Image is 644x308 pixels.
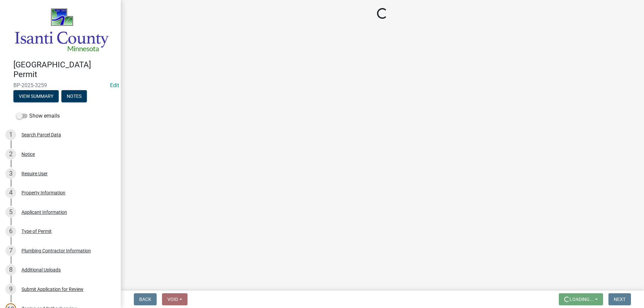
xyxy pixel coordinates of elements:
[5,168,16,179] div: 3
[5,226,16,237] div: 6
[13,90,59,102] button: View Summary
[21,152,35,157] div: Notice
[559,293,603,305] button: Loading...
[21,229,52,234] div: Type of Permit
[139,297,151,302] span: Back
[61,90,87,102] button: Notes
[21,248,91,253] div: Plumbing Contractor Information
[13,82,107,88] span: BP-2025-3259
[5,187,16,198] div: 4
[5,207,16,218] div: 5
[110,82,119,88] wm-modal-confirm: Edit Application Number
[167,297,178,302] span: Void
[5,129,16,140] div: 1
[13,60,115,79] h4: [GEOGRAPHIC_DATA] Permit
[21,190,65,195] div: Property Information
[134,293,157,305] button: Back
[13,94,59,99] wm-modal-confirm: Summary
[162,293,187,305] button: Void
[5,245,16,256] div: 7
[5,284,16,295] div: 9
[13,7,110,53] img: Isanti County, Minnesota
[16,112,60,120] label: Show emails
[21,210,67,214] div: Applicant Information
[110,82,119,88] a: Edit
[21,267,61,272] div: Additional Uploads
[608,293,631,305] button: Next
[21,171,48,176] div: Require User
[61,94,87,99] wm-modal-confirm: Notes
[570,297,594,302] span: Loading...
[21,132,61,137] div: Search Parcel Data
[5,149,16,160] div: 2
[21,287,84,292] div: Submit Application for Review
[5,264,16,275] div: 8
[614,297,626,302] span: Next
